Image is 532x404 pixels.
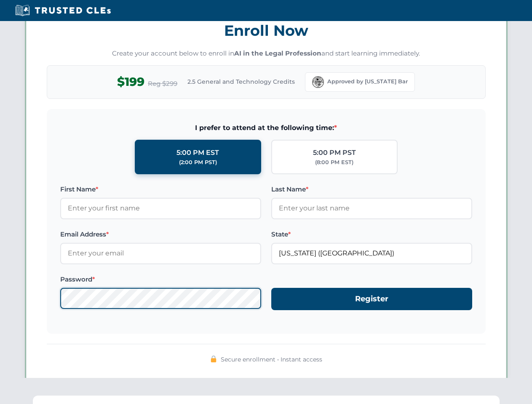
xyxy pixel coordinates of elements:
[187,77,295,86] span: 2.5 General and Technology Credits
[221,355,322,364] span: Secure enrollment • Instant access
[60,198,261,219] input: Enter your first name
[313,147,356,158] div: 5:00 PM PST
[60,184,261,194] label: First Name
[271,243,472,264] input: Florida (FL)
[60,274,261,284] label: Password
[271,184,472,194] label: Last Name
[176,147,219,158] div: 5:00 PM EST
[60,229,261,239] label: Email Address
[312,76,324,88] img: Florida Bar
[148,79,177,89] span: Reg $299
[47,49,486,58] p: Create your account below to enroll in and start learning immediately.
[60,122,472,133] span: I prefer to attend at the following time:
[13,4,113,17] img: Trusted CLEs
[271,229,472,239] label: State
[117,72,144,91] span: $199
[315,158,353,167] div: (8:00 PM EST)
[60,243,261,264] input: Enter your email
[210,356,217,362] img: 🔒
[327,77,408,86] span: Approved by [US_STATE] Bar
[234,49,321,57] strong: AI in the Legal Profession
[271,198,472,219] input: Enter your last name
[47,17,486,44] h3: Enroll Now
[179,158,217,167] div: (2:00 PM PST)
[271,288,472,310] button: Register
